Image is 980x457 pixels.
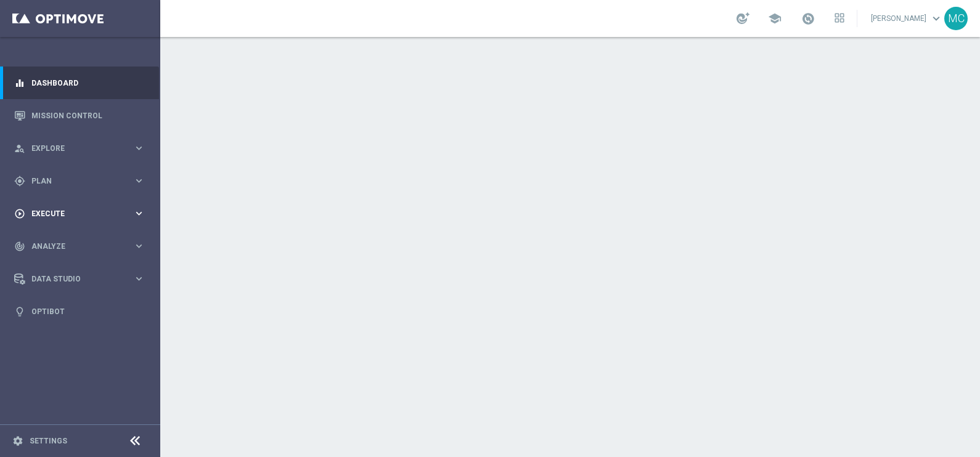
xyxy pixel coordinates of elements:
span: school [768,12,782,25]
button: play_circle_outline Execute keyboard_arrow_right [14,209,145,219]
span: keyboard_arrow_down [929,12,943,25]
a: Settings [30,437,67,445]
i: keyboard_arrow_right [133,175,145,187]
a: Dashboard [31,67,145,99]
span: Execute [31,210,133,217]
a: Optibot [31,295,145,328]
span: Data Studio [31,275,133,283]
span: Plan [31,177,133,185]
button: track_changes Analyze keyboard_arrow_right [14,241,145,251]
button: person_search Explore keyboard_arrow_right [14,144,145,153]
i: gps_fixed [14,176,25,187]
i: keyboard_arrow_right [133,142,145,154]
div: Analyze [14,241,133,252]
div: Mission Control [14,99,145,132]
i: keyboard_arrow_right [133,208,145,219]
a: Mission Control [31,99,145,132]
div: Data Studio [14,273,133,285]
div: Explore [14,143,133,154]
i: keyboard_arrow_right [133,273,145,285]
button: Data Studio keyboard_arrow_right [14,274,145,284]
button: Mission Control [14,111,145,121]
div: Plan [14,176,133,187]
button: equalizer Dashboard [14,78,145,88]
div: Optibot [14,295,145,328]
div: Execute [14,208,133,219]
i: lightbulb [14,306,25,317]
div: Dashboard [14,67,145,99]
i: keyboard_arrow_right [133,240,145,252]
div: MC [944,7,968,30]
a: [PERSON_NAME]keyboard_arrow_down [870,9,944,28]
i: equalizer [14,78,25,89]
i: play_circle_outline [14,208,25,219]
button: lightbulb Optibot [14,307,145,317]
i: track_changes [14,241,25,252]
button: gps_fixed Plan keyboard_arrow_right [14,176,145,186]
i: settings [12,435,23,447]
span: Analyze [31,243,133,250]
i: person_search [14,143,25,154]
span: Explore [31,145,133,152]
